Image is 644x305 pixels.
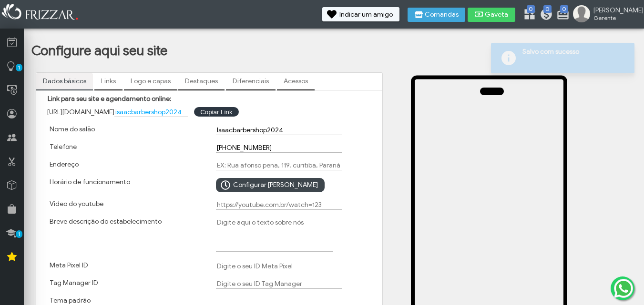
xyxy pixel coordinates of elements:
[593,6,636,14] span: [PERSON_NAME]
[216,178,325,192] button: Configurar [PERSON_NAME]
[522,48,627,59] span: Salvo com sucesso
[543,5,552,13] span: 0
[16,230,22,238] span: 1
[216,261,342,271] input: Digite o seu ID Meta Pixel
[216,200,342,210] input: https://youtube.com.br/watch=123
[50,178,130,186] label: Horário de funcionamento
[216,279,342,289] input: Digite o seu ID Tag Manager
[48,95,171,103] label: Link para seu site e agendamento online:
[322,7,399,21] button: Indicar um amigo
[94,73,123,89] a: Links
[50,296,91,305] label: Tema padrão
[485,11,509,18] span: Gaveta
[573,5,639,24] a: [PERSON_NAME] Gerente
[47,108,114,116] span: [URL][DOMAIN_NAME]
[540,8,549,23] a: 0
[216,143,342,153] input: Digite aqui o telefone
[233,178,318,192] span: Configurar [PERSON_NAME]
[36,73,93,89] a: Dados básicos
[194,107,238,117] button: Copiar Link
[408,8,465,22] button: Comandas
[31,42,641,59] h1: Configure aqui seu site
[425,11,459,18] span: Comandas
[593,14,636,21] span: Gerente
[523,8,532,23] a: 0
[50,200,103,208] label: Video do youtube
[50,279,98,287] label: Tag Manager ID
[178,73,225,89] a: Destaques
[339,11,393,18] span: Indicar um amigo
[226,73,276,89] a: Diferenciais
[114,107,188,117] input: meusalao
[527,5,535,13] span: 0
[216,160,342,170] input: EX: Rua afonso pena, 119, curitiba, Paraná
[50,261,88,269] label: Meta Pixel ID
[468,8,515,22] button: Gaveta
[50,143,77,151] label: Telefone
[16,64,22,71] span: 1
[612,277,635,300] img: whatsapp.png
[50,160,79,168] label: Endereço
[50,125,95,133] label: Nome do salão
[556,8,566,23] a: 0
[50,217,162,226] label: Breve descrição do estabelecimento
[560,5,568,13] span: 0
[124,73,177,89] a: Logo e capas
[277,73,315,89] a: Acessos
[216,125,342,135] input: Digite aqui o nome do salão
